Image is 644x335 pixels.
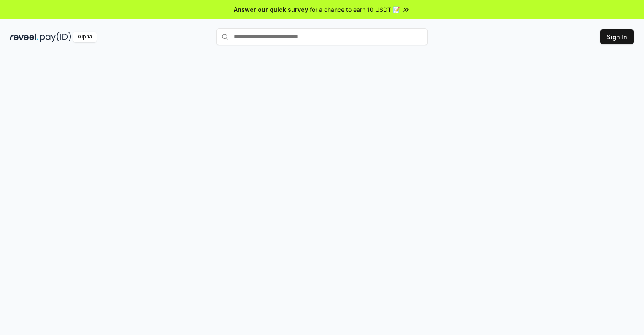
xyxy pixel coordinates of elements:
[310,5,400,14] span: for a chance to earn 10 USDT 📝
[10,32,38,42] img: reveel_dark
[600,29,634,44] button: Sign In
[40,32,71,42] img: pay_id
[234,5,308,14] span: Answer our quick survey
[73,32,97,42] div: Alpha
